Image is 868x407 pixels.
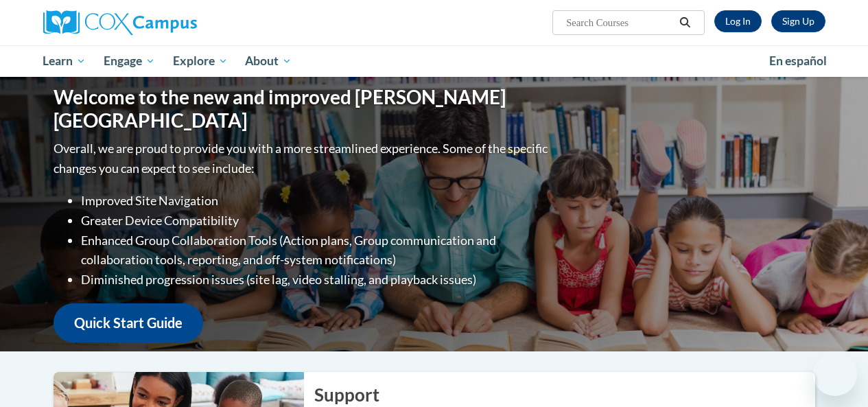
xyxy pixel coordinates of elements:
[771,10,825,32] a: Register
[314,382,815,407] h2: Support
[173,53,228,69] span: Explore
[43,10,290,35] a: Cox Campus
[236,45,301,77] a: About
[245,53,292,69] span: About
[54,86,551,132] h1: Welcome to the new and improved [PERSON_NAME][GEOGRAPHIC_DATA]
[714,10,762,32] a: Log In
[81,191,551,211] li: Improved Site Navigation
[54,139,551,178] p: Overall, we are proud to provide you with a more streamlined experience. Some of the specific cha...
[33,45,836,77] div: Main menu
[34,45,95,77] a: Learn
[104,53,155,69] span: Engage
[813,352,857,396] iframe: Button to launch messaging window
[81,231,551,270] li: Enhanced Group Collaboration Tools (Action plans, Group communication and collaboration tools, re...
[565,14,675,31] input: Search Courses
[81,211,551,231] li: Greater Device Compatibility
[54,303,203,342] a: Quick Start Guide
[769,54,827,68] span: En español
[760,47,836,75] a: En español
[95,45,164,77] a: Engage
[675,14,695,31] button: Search
[164,45,237,77] a: Explore
[81,270,551,290] li: Diminished progression issues (site lag, video stalling, and playback issues)
[43,53,86,69] span: Learn
[43,10,197,35] img: Cox Campus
